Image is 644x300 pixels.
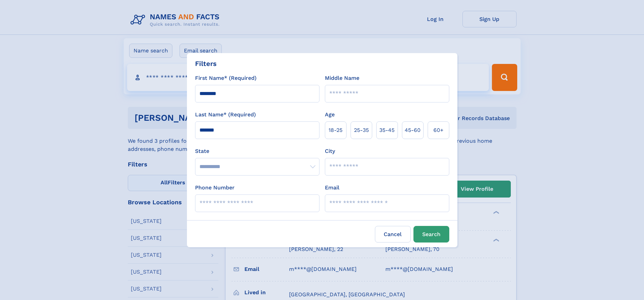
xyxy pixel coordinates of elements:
[325,111,335,119] label: Age
[405,126,421,134] span: 45‑60
[195,111,256,119] label: Last Name* (Required)
[379,126,395,134] span: 35‑45
[375,226,411,243] label: Cancel
[195,74,257,82] label: First Name* (Required)
[195,184,235,192] label: Phone Number
[195,147,319,155] label: State
[329,126,342,134] span: 18‑25
[325,74,359,82] label: Middle Name
[325,147,335,155] label: City
[433,126,444,134] span: 60+
[354,126,369,134] span: 25‑35
[195,59,217,69] div: Filters
[413,226,449,243] button: Search
[325,184,339,192] label: Email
